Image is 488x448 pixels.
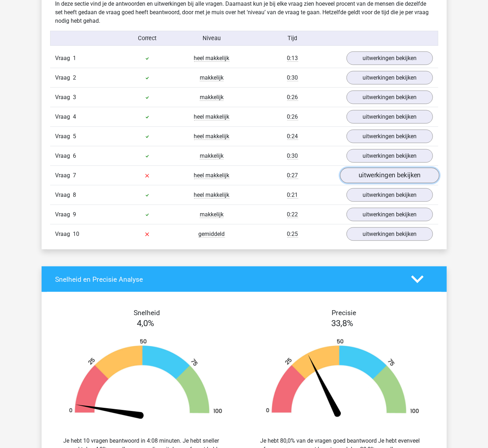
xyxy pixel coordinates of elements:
span: Vraag [55,152,73,160]
span: Vraag [55,74,73,82]
span: Vraag [55,54,73,63]
div: Correct [115,34,179,43]
span: 9 [73,211,76,218]
span: Vraag [55,113,73,121]
a: uitwerkingen bekijken [347,130,433,143]
h4: Snelheid en Precisie Analyse [55,275,401,284]
span: Vraag [55,191,73,199]
span: 6 [73,152,76,159]
span: 0:13 [287,55,298,62]
span: gemiddeld [199,231,225,238]
h4: Snelheid [55,309,239,317]
span: heel makkelijk [194,191,230,199]
span: 0:26 [287,113,298,120]
a: uitwerkingen bekijken [347,52,433,65]
span: 5 [73,133,76,140]
span: 33,8% [332,319,354,329]
span: Vraag [55,132,73,141]
span: 7 [73,172,76,179]
a: uitwerkingen bekijken [347,91,433,104]
span: heel makkelijk [194,113,230,120]
div: Niveau [179,34,244,43]
span: 2 [73,74,76,81]
span: 10 [73,231,80,237]
a: uitwerkingen bekijken [347,110,433,124]
span: 0:26 [287,94,298,101]
span: heel makkelijk [194,55,230,62]
span: 0:30 [287,152,298,160]
span: heel makkelijk [194,172,230,179]
span: Vraag [55,171,73,180]
a: uitwerkingen bekijken [347,188,433,202]
span: makkelijk [200,211,224,218]
a: uitwerkingen bekijken [340,168,439,183]
img: 34.f45c3573b1f5.png [255,339,430,420]
span: Vraag [55,230,73,238]
h4: Precisie [252,309,436,317]
span: 0:30 [287,74,298,81]
a: uitwerkingen bekijken [347,208,433,221]
span: 0:27 [287,172,298,179]
span: makkelijk [200,94,224,101]
span: Vraag [55,210,73,219]
span: Vraag [55,93,73,102]
span: 0:24 [287,133,298,140]
span: 4 [73,113,76,120]
span: 0:22 [287,211,298,218]
span: makkelijk [200,74,224,81]
span: makkelijk [200,152,224,160]
span: 0:21 [287,191,298,199]
a: uitwerkingen bekijken [347,149,433,163]
span: 4,0% [137,319,154,329]
a: uitwerkingen bekijken [347,71,433,85]
img: 4.a459025b5945.png [58,339,234,420]
a: uitwerkingen bekijken [347,227,433,241]
span: 0:25 [287,231,298,238]
span: 1 [73,55,76,61]
span: 8 [73,191,76,198]
span: 3 [73,94,76,101]
span: heel makkelijk [194,133,230,140]
div: Tijd [244,34,341,43]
